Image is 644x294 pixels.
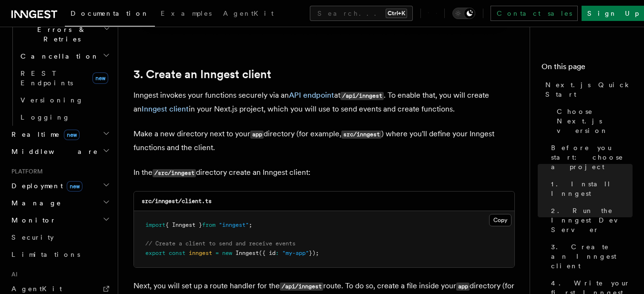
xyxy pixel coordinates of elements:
span: 2. Run the Inngest Dev Server [551,206,633,234]
a: Inngest client [142,104,189,113]
a: Logging [17,109,112,126]
a: Versioning [17,91,112,109]
a: Next.js Quick Start [542,76,633,103]
span: Versioning [20,96,83,104]
span: export [145,250,165,256]
span: Platform [8,168,43,175]
span: inngest [189,250,212,256]
span: 3. Create an Inngest client [551,242,633,271]
a: 2. Run the Inngest Dev Server [547,202,633,238]
a: API endpoint [289,91,334,100]
span: Before you start: choose a project [551,143,633,172]
span: }); [309,250,319,256]
a: Contact sales [491,6,578,21]
span: // Create a client to send and receive events [145,240,296,247]
a: 1. Install Inngest [547,175,633,202]
span: Choose Next.js version [557,107,633,135]
span: { Inngest } [165,222,202,228]
kbd: Ctrl+K [386,9,407,18]
span: Cancellation [17,51,99,61]
button: Monitor [8,212,112,229]
span: new [92,72,108,84]
code: app [250,131,264,139]
span: AI [8,271,18,278]
span: Errors & Retries [17,25,103,44]
span: 1. Install Inngest [551,179,633,198]
span: new [64,130,80,140]
button: Realtimenew [8,126,112,143]
span: AgentKit [11,285,62,293]
span: Examples [161,10,212,17]
code: src/inngest/client.ts [142,198,212,204]
span: Monitor [8,215,56,225]
span: new [67,181,82,192]
span: AgentKit [223,10,274,17]
span: Inngest [235,250,259,256]
button: Cancellation [17,48,112,65]
span: "inngest" [219,222,249,228]
a: Before you start: choose a project [547,139,633,175]
button: Search...Ctrl+K [310,6,413,21]
span: Manage [8,198,61,208]
span: new [222,250,232,256]
p: In the directory create an Inngest client: [133,166,515,180]
h4: On this page [542,61,633,76]
button: Middleware [8,143,112,160]
a: AgentKit [217,3,279,26]
a: 3. Create an Inngest client [133,68,271,81]
span: Logging [20,113,70,121]
span: from [202,222,215,228]
code: app [456,283,470,291]
span: Security [11,233,54,241]
a: Examples [155,3,217,26]
code: src/inngest [341,131,381,139]
button: Toggle dark mode [452,8,475,19]
span: Realtime [8,130,80,139]
button: Errors & Retries [17,21,112,48]
a: Security [8,229,112,246]
a: 3. Create an Inngest client [547,238,633,274]
code: /api/inngest [340,92,384,100]
button: Copy [489,214,511,226]
button: Deploymentnew [8,177,112,194]
span: import [145,222,165,228]
button: Manage [8,194,112,212]
a: Limitations [8,246,112,263]
a: Documentation [65,3,155,27]
span: : [276,250,279,256]
span: REST Endpoints [20,70,73,87]
span: Documentation [71,10,149,17]
p: Inngest invokes your functions securely via an at . To enable that, you will create an in your Ne... [133,89,515,116]
p: Make a new directory next to your directory (for example, ) where you'll define your Inngest func... [133,127,515,154]
span: Limitations [11,251,80,258]
a: REST Endpointsnew [17,65,112,91]
span: const [169,250,185,256]
span: "my-app" [282,250,309,256]
span: ({ id [259,250,276,256]
code: /api/inngest [280,283,323,291]
span: Middleware [8,147,98,156]
a: Choose Next.js version [553,103,633,139]
span: Next.js Quick Start [545,80,633,99]
span: ; [249,222,252,228]
span: = [215,250,219,256]
code: /src/inngest [153,169,196,177]
span: Deployment [8,181,82,191]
